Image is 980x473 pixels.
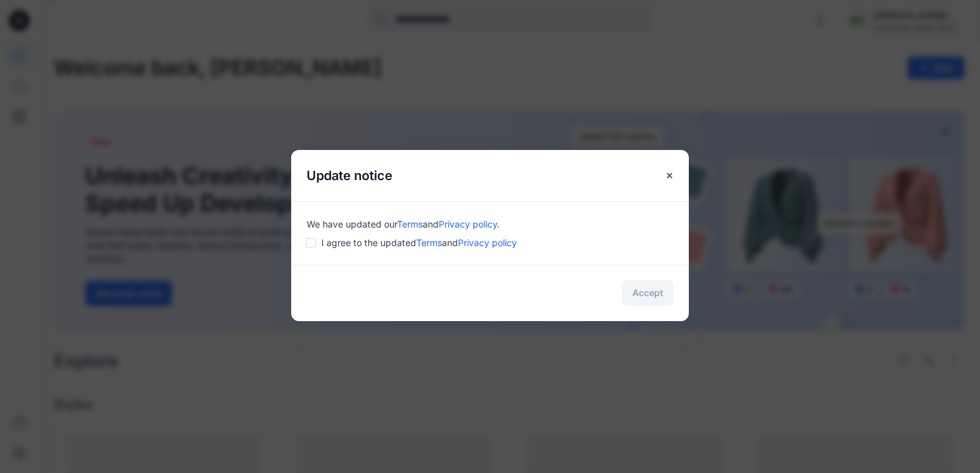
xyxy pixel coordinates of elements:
[397,219,423,229] a: Terms
[458,237,517,248] a: Privacy policy
[442,237,458,248] span: and
[291,150,408,201] h5: Update notice
[439,219,497,229] a: Privacy policy
[307,217,673,231] div: We have updated our .
[416,237,442,248] a: Terms
[321,236,517,249] span: I agree to the updated
[658,164,681,187] button: Close
[423,219,439,229] span: and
